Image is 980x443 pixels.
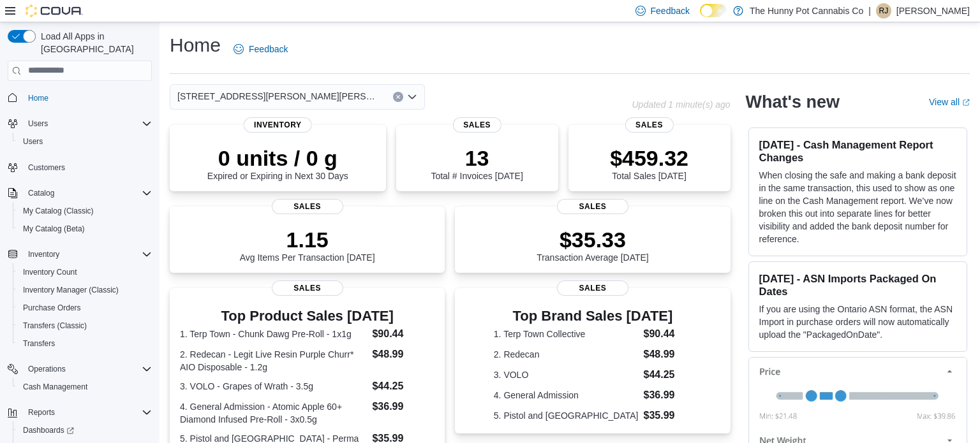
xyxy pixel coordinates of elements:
[643,408,692,423] dd: $35.99
[494,309,692,324] h3: Top Brand Sales [DATE]
[13,335,157,352] button: Transfers
[207,145,348,171] p: 0 units / 0 g
[18,282,124,298] a: Inventory Manager (Classic)
[746,92,840,112] h2: What's new
[228,36,293,62] a: Feedback
[18,134,152,149] span: Users
[13,421,157,439] a: Dashboards
[876,3,891,18] div: Richelle Jarrett
[18,318,92,333] a: Transfers (Classic)
[13,281,157,299] button: Inventory Manager (Classic)
[18,379,93,395] a: Cash Management
[18,336,152,351] span: Transfers
[28,163,65,173] span: Customers
[170,33,221,58] h1: Home
[23,247,152,262] span: Inventory
[431,145,523,181] div: Total # Invoices [DATE]
[23,206,94,216] span: My Catalog (Classic)
[18,221,90,236] a: My Catalog (Beta)
[3,245,157,263] button: Inventory
[3,360,157,378] button: Operations
[180,348,367,374] dt: 2. Redecan - Legit Live Resin Purple Churr* AIO Disposable - 1.2g
[240,227,375,263] div: Avg Items Per Transaction [DATE]
[929,97,970,107] a: View allExternal link
[393,92,403,102] button: Clear input
[23,116,152,131] span: Users
[759,138,956,164] h3: [DATE] - Cash Management Report Changes
[700,17,701,18] span: Dark Mode
[453,117,501,133] span: Sales
[18,379,152,395] span: Cash Management
[18,265,152,280] span: Inventory Count
[23,160,70,175] a: Customers
[3,158,157,177] button: Customers
[18,203,152,219] span: My Catalog (Classic)
[557,199,628,214] span: Sales
[23,361,152,377] span: Operations
[23,116,53,131] button: Users
[3,89,157,107] button: Home
[180,380,367,393] dt: 3. VOLO - Grapes of Wrath - 3.5g
[643,367,692,382] dd: $44.25
[13,299,157,317] button: Purchase Orders
[494,348,639,361] dt: 2. Redecan
[557,280,628,296] span: Sales
[407,92,417,102] button: Open list of options
[23,224,85,234] span: My Catalog (Beta)
[23,91,54,106] a: Home
[272,199,343,214] span: Sales
[18,221,152,236] span: My Catalog (Beta)
[651,4,690,17] span: Feedback
[18,318,152,333] span: Transfers (Classic)
[28,364,66,374] span: Operations
[537,227,649,263] div: Transaction Average [DATE]
[494,389,639,402] dt: 4. General Admission
[18,423,152,438] span: Dashboards
[28,93,48,103] span: Home
[896,3,970,18] p: [PERSON_NAME]
[180,400,367,426] dt: 4. General Admission - Atomic Apple 60+ Diamond Infused Pre-Roll - 3x0.5g
[3,115,157,133] button: Users
[13,133,157,150] button: Users
[207,145,348,181] div: Expired or Expiring in Next 30 Days
[23,405,152,420] span: Reports
[18,300,152,316] span: Purchase Orders
[643,388,692,403] dd: $36.99
[610,145,688,171] p: $459.32
[23,185,152,201] span: Catalog
[18,134,48,149] a: Users
[759,303,956,341] p: If you are using the Ontario ASN format, the ASN Import in purchase orders will now automatically...
[372,326,434,342] dd: $90.44
[962,99,970,106] svg: External link
[13,220,157,238] button: My Catalog (Beta)
[244,117,312,133] span: Inventory
[372,379,434,394] dd: $44.25
[240,227,375,252] p: 1.15
[700,4,727,17] input: Dark Mode
[177,89,380,104] span: [STREET_ADDRESS][PERSON_NAME][PERSON_NAME]
[36,30,152,55] span: Load All Apps in [GEOGRAPHIC_DATA]
[750,3,863,18] p: The Hunny Pot Cannabis Co
[23,90,152,106] span: Home
[18,265,82,280] a: Inventory Count
[23,285,119,295] span: Inventory Manager (Classic)
[494,368,639,381] dt: 3. VOLO
[494,409,639,422] dt: 5. Pistol and [GEOGRAPHIC_DATA]
[372,399,434,414] dd: $36.99
[272,280,343,296] span: Sales
[868,3,871,18] p: |
[18,336,60,351] a: Transfers
[431,145,523,171] p: 13
[23,405,60,420] button: Reports
[18,300,86,316] a: Purchase Orders
[23,247,64,262] button: Inventory
[18,203,99,219] a: My Catalog (Classic)
[26,4,83,17] img: Cova
[18,423,79,438] a: Dashboards
[643,347,692,362] dd: $48.99
[23,425,74,435] span: Dashboards
[3,184,157,202] button: Catalog
[23,159,152,175] span: Customers
[13,317,157,335] button: Transfers (Classic)
[643,326,692,342] dd: $90.44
